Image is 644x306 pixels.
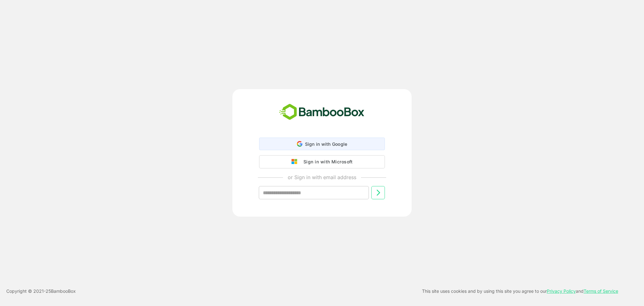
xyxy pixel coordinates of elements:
[300,158,353,166] div: Sign in with Microsoft
[276,102,368,122] img: bamboobox
[547,288,576,294] a: Privacy Policy
[6,287,76,295] p: Copyright © 2021- 25 BambooBox
[584,288,618,294] a: Terms of Service
[291,159,300,165] img: google
[259,138,385,150] div: Sign in with Google
[422,287,618,295] p: This site uses cookies and by using this site you agree to our and
[305,141,347,147] span: Sign in with Google
[259,155,385,168] button: Sign in with Microsoft
[288,173,356,181] p: or Sign in with email address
